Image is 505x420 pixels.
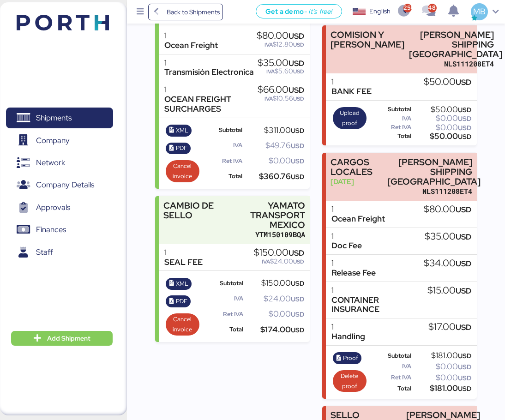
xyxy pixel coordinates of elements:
button: PDF [166,143,191,155]
button: Upload proof [333,107,367,129]
a: Finances [6,219,113,240]
span: USD [458,124,471,132]
div: [DATE] [331,177,383,186]
span: USD [291,126,304,135]
div: $50.00 [424,77,471,87]
div: [PERSON_NAME] SHIPPING [GEOGRAPHIC_DATA] [387,157,472,186]
div: 1 [164,248,203,258]
div: $50.00 [413,106,471,113]
div: $17.00 [428,322,471,332]
div: Doc Fee [331,241,362,251]
div: 1 [331,77,372,87]
span: Cancel invoice [168,314,197,335]
div: YTM150109BQA [220,230,305,240]
span: USD [458,352,471,360]
span: IVA [262,258,270,265]
div: Subtotal [372,106,412,113]
div: IVA [372,363,412,370]
div: 1 [164,58,254,68]
button: Proof [333,352,361,364]
div: Ret IVA [204,311,243,318]
button: Delete proof [333,370,367,392]
div: IVA [204,142,243,149]
span: USD [456,204,471,215]
div: $0.00 [413,124,471,131]
button: Cancel invoice [166,313,199,336]
div: OCEAN FREIGHT SURCHARGES [164,95,257,114]
span: IVA [265,41,273,48]
span: USD [289,85,304,95]
div: Ocean Freight [331,214,385,224]
div: $150.00 [245,280,304,287]
a: Staff [6,242,113,263]
span: USD [458,384,471,393]
span: USD [291,326,304,334]
div: $0.00 [413,374,471,381]
div: CAMBIO DE SELLO [163,201,216,220]
div: Subtotal [372,353,412,359]
a: Approvals [6,197,113,218]
div: $10.56 [258,95,304,102]
a: Network [6,152,113,174]
span: Company [36,134,70,147]
div: 1 [331,258,376,268]
span: USD [456,322,471,332]
div: CONTAINER INSURANCE [331,295,427,315]
div: $0.00 [245,311,304,318]
div: Ret IVA [204,158,243,164]
span: Add Shipment [47,333,90,344]
div: BANK FEE [331,87,372,96]
div: 1 [331,232,362,241]
div: YAMATO TRANSPORT MEXICO [220,201,305,230]
span: Approvals [36,201,70,214]
div: 1 [331,204,385,214]
div: $360.76 [244,173,304,180]
div: IVA [372,115,412,122]
div: CARGOS LOCALES [331,157,383,177]
div: $66.00 [258,85,304,95]
span: USD [456,77,471,87]
span: USD [291,173,304,181]
a: Shipments [6,108,113,129]
span: USD [291,142,304,150]
span: USD [291,295,304,303]
div: $80.00 [257,31,304,41]
div: $15.00 [427,286,471,296]
a: Company Details [6,174,113,196]
div: $0.00 [413,115,471,122]
span: USD [291,279,304,288]
div: $49.76 [244,142,304,149]
div: $5.60 [258,68,304,75]
span: Staff [36,246,53,259]
span: Proof [343,353,358,363]
div: NLS111208ET4 [409,59,494,69]
span: USD [293,95,304,102]
div: 1 [331,286,427,295]
span: USD [289,58,304,68]
span: MB [473,6,486,18]
div: Ocean Freight [164,41,218,50]
button: PDF [166,295,191,307]
div: NLS111208ET4 [387,186,472,196]
span: USD [289,248,304,258]
span: Shipments [36,111,72,125]
span: IVA [266,68,275,75]
div: $181.00 [413,385,471,392]
div: Ret IVA [372,124,412,131]
span: USD [458,114,471,123]
div: 1 [164,31,218,41]
div: IVA [204,295,243,302]
div: Handling [331,332,365,342]
div: Total [372,133,412,139]
button: Cancel invoice [166,160,199,182]
div: Ret IVA [372,374,412,381]
div: $24.00 [254,258,304,265]
div: 1 [164,85,257,95]
button: Add Shipment [11,331,113,346]
button: Menu [132,4,148,20]
div: $80.00 [424,204,471,215]
div: $35.00 [425,232,471,242]
span: USD [291,310,304,318]
span: USD [458,106,471,114]
div: Release Fee [331,268,376,278]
